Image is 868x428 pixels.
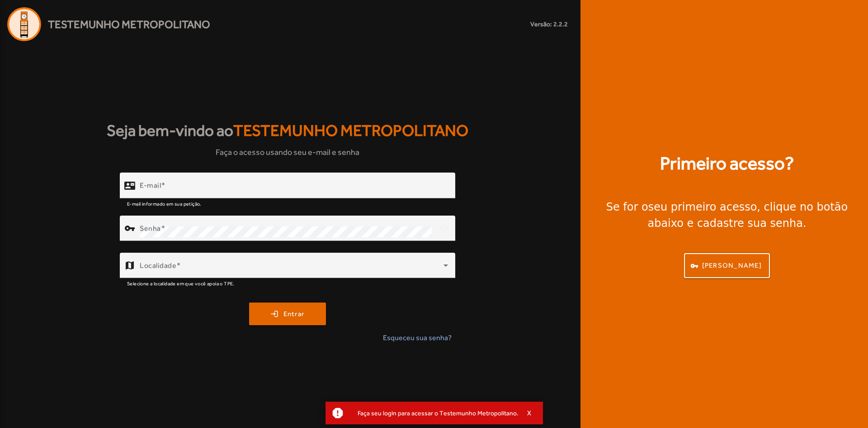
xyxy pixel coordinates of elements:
[124,260,135,271] mat-icon: map
[283,309,305,319] span: Entrar
[684,253,770,278] button: [PERSON_NAME]
[434,217,455,239] mat-icon: visibility_off
[140,224,161,233] mat-label: Senha
[140,181,161,190] mat-label: E-mail
[140,261,176,270] mat-label: Localidade
[648,201,757,213] strong: seu primeiro acesso
[7,7,41,41] img: Logo Agenda
[107,119,468,143] strong: Seja bem-vindo ao
[530,19,568,29] small: Versão: 2.2.2
[331,406,344,420] mat-icon: report
[702,260,762,271] span: [PERSON_NAME]
[383,332,452,343] span: Esqueceu sua senha?
[233,121,468,139] span: Testemunho Metropolitano
[127,198,202,208] mat-hint: E-mail informado em sua petição.
[127,278,235,288] mat-hint: Selecione a localidade em que você apoia o TPE.
[519,409,541,417] button: X
[48,16,210,33] span: Testemunho Metropolitano
[527,409,532,417] span: X
[660,150,794,177] strong: Primeiro acesso?
[124,180,135,191] mat-icon: contact_mail
[216,146,359,158] span: Faça o acesso usando seu e-mail e senha
[249,303,326,325] button: Entrar
[124,223,135,234] mat-icon: vpn_key
[591,199,863,231] div: Se for o , clique no botão abaixo e cadastre sua senha.
[350,407,519,419] div: Faça seu login para acessar o Testemunho Metropolitano.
